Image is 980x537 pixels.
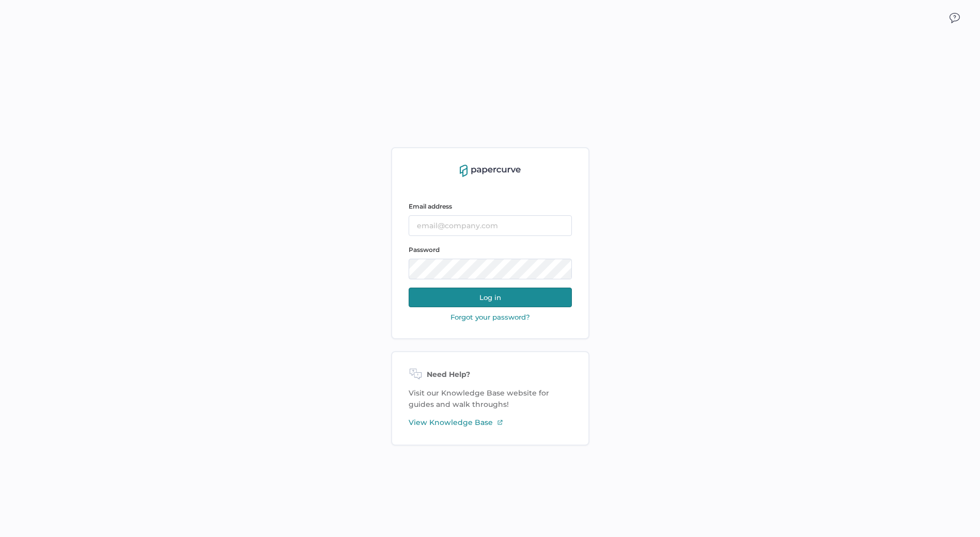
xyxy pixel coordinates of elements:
img: external-link-icon-3.58f4c051.svg [497,419,503,425]
img: icon_chat.2bd11823.svg [950,13,960,23]
div: Visit our Knowledge Base website for guides and walk throughs! [391,351,589,446]
span: View Knowledge Base [409,417,493,428]
input: email@company.com [409,215,572,236]
img: need-help-icon.d526b9f7.svg [409,369,423,381]
button: Log in [409,288,572,307]
button: Forgot your password? [447,312,533,322]
span: Password [409,246,440,254]
span: Email address [409,202,452,210]
div: Need Help? [409,369,572,381]
img: papercurve-logo-colour.7244d18c.svg [460,165,521,177]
